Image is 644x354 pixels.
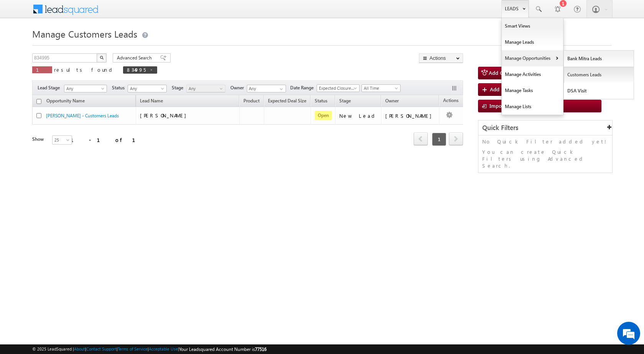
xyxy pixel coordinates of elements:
[32,136,46,143] div: Show
[339,98,351,104] span: Stage
[276,85,285,93] a: Show All Items
[118,346,148,351] a: Terms of Service
[54,66,115,73] span: results found
[502,66,563,82] a: Manage Activities
[490,86,524,92] span: Add New Lead
[439,96,462,106] span: Actions
[53,137,73,143] span: 25
[104,236,139,247] em: Start Chat
[46,113,119,119] a: [PERSON_NAME] - Customers Leads
[100,56,103,59] img: Search
[311,97,331,107] a: Status
[362,85,398,92] span: All Time
[172,84,186,91] span: Stage
[186,85,225,92] a: Any
[128,85,164,92] span: Any
[52,135,72,145] a: 25
[127,66,146,73] span: 834995
[478,120,612,135] div: Quick Filters
[117,54,154,61] span: Advanced Search
[268,98,306,104] span: Expected Deal Size
[74,346,85,351] a: About
[290,84,317,91] span: Date Range
[64,85,104,92] span: Any
[126,4,144,22] div: Minimize live chat window
[10,71,140,230] textarea: Type your message and hit 'Enter'
[502,99,563,115] a: Manage Lists
[40,40,129,50] div: Chat with us now
[149,346,178,351] a: Acceptable Use
[128,85,167,92] a: Any
[32,28,137,40] span: Manage Customers Leads
[247,85,286,92] input: Type to Search
[243,98,260,104] span: Product
[315,111,332,120] span: Open
[502,34,563,50] a: Manage Leads
[564,67,634,83] a: Customers Leads
[13,40,32,50] img: d_60004797649_company_0_60004797649
[140,112,190,119] span: [PERSON_NAME]
[38,84,63,91] span: Lead Stage
[179,346,266,352] span: Your Leadsquared Account Number is
[43,97,89,107] a: Opportunity Name
[46,98,85,104] span: Opportunity Name
[36,66,48,73] span: 1
[339,112,378,119] div: New Lead
[385,98,399,104] span: Owner
[187,85,223,92] span: Any
[64,85,107,92] a: Any
[564,83,634,99] a: DSA Visit
[112,84,128,91] span: Status
[449,133,463,145] a: next
[230,84,247,91] span: Owner
[414,133,428,145] a: prev
[419,53,463,63] button: Actions
[317,84,360,92] a: Expected Closure Date
[482,148,608,169] p: You can create Quick Filters using Advanced Search.
[482,138,608,145] p: No Quick Filter added yet!
[335,97,355,107] a: Stage
[36,99,41,104] input: Check all records
[385,112,435,119] div: [PERSON_NAME]
[502,18,563,34] a: Smart Views
[449,132,463,145] span: next
[71,135,145,144] div: 1 - 1 of 1
[317,85,357,92] span: Expected Closure Date
[490,102,547,109] span: Import Customers Leads
[86,346,117,351] a: Contact Support
[255,346,266,352] span: 77516
[489,69,539,76] span: Add Customers Leads
[136,97,167,107] span: Lead Name
[502,50,563,66] a: Manage Opportunities
[414,132,428,145] span: prev
[361,84,401,92] a: All Time
[564,51,634,67] a: Bank Mitra Leads
[264,97,310,107] a: Expected Deal Size
[432,133,446,146] span: 1
[32,346,266,353] span: © 2025 LeadSquared | | | | |
[502,82,563,99] a: Manage Tasks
